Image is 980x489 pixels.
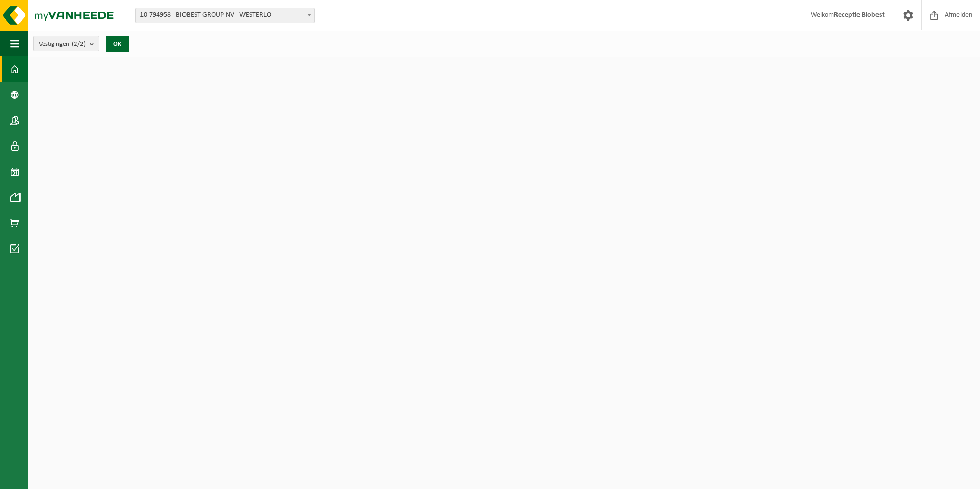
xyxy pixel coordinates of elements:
iframe: chat widget [5,466,171,489]
span: 10-794958 - BIOBEST GROUP NV - WESTERLO [136,8,314,23]
span: 10-794958 - BIOBEST GROUP NV - WESTERLO [135,8,315,23]
button: OK [106,36,129,52]
button: Vestigingen(2/2) [33,36,99,51]
count: (2/2) [72,40,86,47]
span: Vestigingen [39,36,86,52]
strong: Receptie Biobest [834,11,885,19]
